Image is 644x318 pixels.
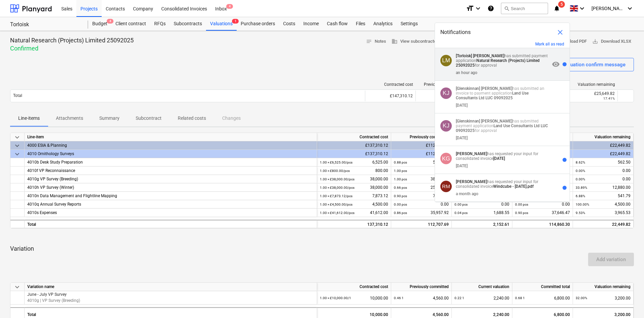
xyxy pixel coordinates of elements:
[320,211,354,215] small: 1.00 × £41,612.00 / pcs
[25,133,317,141] div: Line-item
[440,55,452,66] div: Lynda Maddrick
[88,17,111,31] a: Budget4
[363,36,389,47] button: Notes
[170,17,206,31] div: Subcontracts
[56,115,83,122] p: Attachments
[150,17,170,31] div: RFQs
[320,203,352,206] small: 1.00 × £4,500.00 / pcs
[27,141,314,150] div: 4000 ESIA & Planning
[576,203,589,206] small: 100.00%
[456,70,477,75] div: an hour ago
[473,54,504,58] strong: [PERSON_NAME]
[107,19,113,24] span: 4
[456,151,487,156] strong: [PERSON_NAME]
[394,167,449,175] div: 800.00
[576,158,631,167] div: 562.50
[394,186,407,189] small: 0.66 pcs
[535,42,564,46] button: Mark all as read
[320,186,354,189] small: 1.00 × £38,000.00 / pcs
[88,17,111,31] div: Budget
[10,245,634,253] p: Variation
[365,91,415,101] div: £147,310.12
[391,133,452,141] div: Previously committed
[366,38,386,45] span: Notes
[25,283,317,291] div: Variation name
[578,4,586,12] i: keyboard_arrow_down
[320,194,352,198] small: 1.00 × £7,873.12 / pcs
[10,36,134,44] p: Natural Research (Projects) Limited 25092025
[576,169,585,173] small: 0.00%
[352,17,369,31] div: Files
[27,175,314,183] div: 4010g VP Survey (Breeding)
[558,1,565,8] span: 5
[237,17,279,31] a: Purchase orders
[25,220,317,228] div: Total
[552,60,560,68] span: visibility
[456,151,550,161] p: has requested your input for consolidated invoice
[226,4,233,9] span: 4
[454,203,468,206] small: 0.00 pcs
[320,183,388,192] div: 38,000.00
[389,36,441,47] button: View subcontractor
[556,28,564,36] span: close
[576,194,585,198] small: 6.88%
[317,150,391,158] div: £137,310.12
[454,209,509,217] div: 1,688.55
[456,54,472,58] strong: [Torloisk]
[603,97,615,100] small: 17.41%
[576,211,585,215] small: 9.53%
[440,153,452,164] div: Kristina Gulevica
[576,161,585,164] small: 8.62%
[454,291,509,305] div: 2,240.00
[10,21,80,28] div: Torloisk
[515,296,525,300] small: 0.68 1
[369,17,397,31] a: Analytics
[13,150,21,158] span: keyboard_arrow_down
[394,175,449,183] div: 38,000.00
[512,283,573,291] div: Committed total
[299,17,323,31] a: Income
[394,203,407,206] small: 0.00 pcs
[443,122,449,129] span: KJ
[394,220,449,229] div: 112,707.69
[320,175,388,183] div: 38,000.00
[610,286,644,318] div: Chat Widget
[320,209,388,217] div: 41,612.00
[456,103,468,108] div: [DATE]
[279,17,299,31] div: Costs
[317,133,391,141] div: Contracted cost
[394,296,404,300] small: 0.46 1
[27,192,314,200] div: 4010n Data Management and Flightline Mapping
[13,93,22,99] p: Total
[576,220,631,229] div: 22,449.82
[493,184,534,189] strong: Windcube - [DATE].pdf
[320,200,388,209] div: 4,500.00
[456,179,550,189] p: has requested your input for consolidated invoice
[13,142,21,150] span: keyboard_arrow_down
[515,211,528,215] small: 0.90 pcs
[456,179,487,184] strong: [PERSON_NAME]
[442,183,450,189] span: RM
[206,17,237,31] a: Valuations1
[320,177,354,181] small: 1.00 × £38,000.00 / pcs
[394,177,407,181] small: 1.00 pcs
[493,156,505,161] strong: [DATE]
[440,87,452,99] div: Kathryn Jukes
[317,283,391,291] div: Contracted cost
[368,82,413,87] div: Contracted cost
[456,58,540,68] strong: Natural Research (Projects) Limited 25092025
[515,203,528,206] small: 0.00 pcs
[576,183,631,192] div: 12,880.00
[551,60,625,69] div: Send valuation confirm message
[392,38,398,44] span: business
[576,177,585,181] small: 0.00%
[320,161,352,164] small: 1.00 × £6,525.00 / pcs
[576,291,631,305] div: 3,200.00
[456,164,468,168] div: [DATE]
[515,291,570,305] div: 6,800.00
[111,17,150,31] div: Client contract
[320,158,388,167] div: 6,525.00
[27,158,314,167] div: 4010b Desk Study Preparation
